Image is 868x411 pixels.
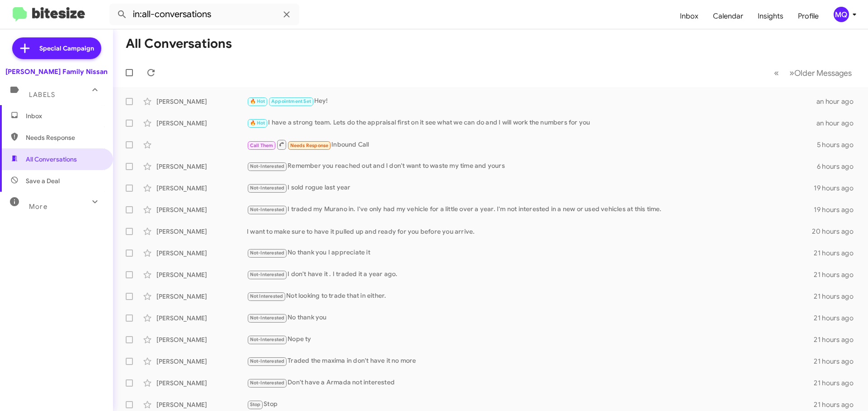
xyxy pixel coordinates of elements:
div: Nope ty [247,334,814,345]
div: [PERSON_NAME] [156,227,247,236]
div: Don't have a Armada not interested [247,378,814,388]
div: an hour ago [816,119,861,128]
div: Hey! [247,96,816,106]
span: Save a Deal [26,176,60,185]
span: 🔥 Hot [250,120,265,126]
span: Not-Interested [250,207,285,212]
a: Profile [791,3,826,29]
span: Appointment Set [271,98,311,104]
span: Not-Interested [250,337,285,342]
nav: Page navigation example [769,64,857,82]
div: [PERSON_NAME] [156,270,247,279]
div: [PERSON_NAME] [156,357,247,366]
div: [PERSON_NAME] [156,205,247,214]
span: Call Them [250,143,274,148]
div: 21 hours ago [814,357,861,366]
input: Search [109,4,299,25]
a: Calendar [706,3,750,29]
span: Not-Interested [250,250,285,256]
div: 21 hours ago [814,400,861,409]
div: [PERSON_NAME] [156,379,247,388]
div: No thank you I appreciate it [247,248,814,258]
div: I have a strong team. Lets do the appraisal first on it see what we can do and I will work the nu... [247,118,816,128]
button: Next [784,64,857,82]
span: Inbox [26,111,103,120]
span: All Conversations [26,155,77,164]
div: 21 hours ago [814,335,861,344]
div: No thank you [247,313,814,323]
span: Not-Interested [250,358,285,364]
button: Previous [769,64,784,82]
a: Insights [750,3,791,29]
h1: All Conversations [126,37,232,51]
div: [PERSON_NAME] [156,119,247,128]
div: 19 hours ago [814,205,861,214]
div: 21 hours ago [814,292,861,301]
div: MQ [834,7,849,22]
div: I sold rogue last year [247,183,814,193]
div: an hour ago [816,97,861,106]
div: 20 hours ago [812,227,861,236]
div: [PERSON_NAME] [156,184,247,193]
a: Special Campaign [12,37,101,59]
div: 21 hours ago [814,270,861,279]
div: 21 hours ago [814,249,861,258]
div: Remember you reached out and I don't want to waste my time and yours [247,161,817,171]
span: Special Campaign [39,44,94,53]
div: [PERSON_NAME] Family Nissan [5,67,108,76]
div: 6 hours ago [817,162,861,171]
span: Not-Interested [250,380,285,386]
div: [PERSON_NAME] [156,314,247,323]
span: Not-Interested [250,185,285,191]
div: 21 hours ago [814,379,861,388]
span: Needs Response [290,143,329,148]
button: MQ [826,7,858,22]
span: Not-Interested [250,315,285,321]
div: 5 hours ago [817,140,861,149]
div: 19 hours ago [814,184,861,193]
div: [PERSON_NAME] [156,249,247,258]
div: Stop [247,399,814,410]
div: 21 hours ago [814,314,861,323]
span: Labels [29,91,55,99]
div: [PERSON_NAME] [156,292,247,301]
div: [PERSON_NAME] [156,97,247,106]
span: Older Messages [794,68,852,78]
span: Not Interested [250,293,283,299]
span: Needs Response [26,133,103,142]
span: 🔥 Hot [250,98,265,104]
div: [PERSON_NAME] [156,400,247,409]
div: I want to make sure to have it pulled up and ready for you before you arrive. [247,227,812,236]
span: Not-Interested [250,163,285,169]
span: » [789,67,794,79]
div: [PERSON_NAME] [156,335,247,344]
div: Traded the maxima in don't have it no more [247,356,814,366]
div: Not looking to trade that in either. [247,291,814,301]
a: Inbox [673,3,706,29]
span: Stop [250,402,261,407]
div: Inbound Call [247,139,817,150]
span: « [774,67,779,79]
div: [PERSON_NAME] [156,162,247,171]
div: I traded my Murano in. I've only had my vehicle for a little over a year. I'm not interested in a... [247,204,814,215]
div: I don't have it . I traded it a year ago. [247,269,814,280]
span: More [29,203,47,211]
span: Not-Interested [250,272,285,277]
